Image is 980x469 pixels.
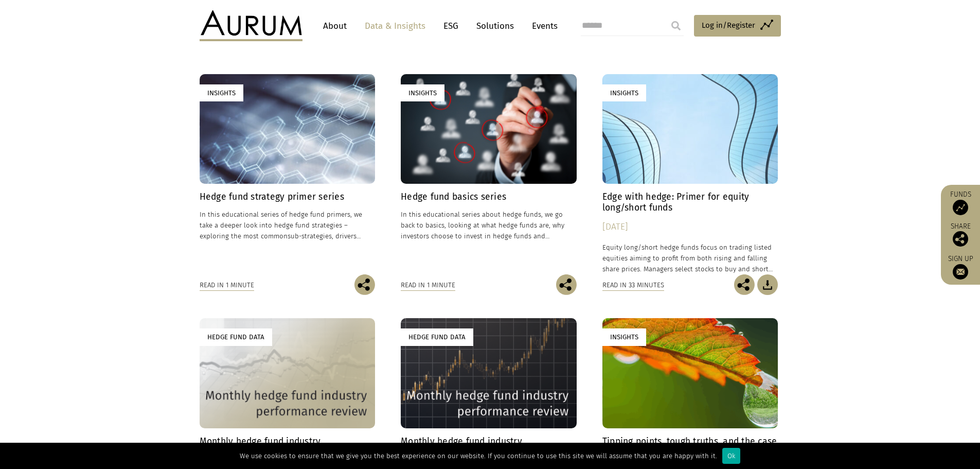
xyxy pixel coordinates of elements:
p: In this educational series of hedge fund primers, we take a deeper look into hedge fund strategie... [200,209,376,241]
h4: Hedge fund strategy primer series [200,192,376,202]
a: Insights Hedge fund basics series In this educational series about hedge funds, we go back to bas... [401,74,577,274]
span: sub-strategies [288,232,332,240]
div: Read in 33 minutes [602,280,664,291]
div: [DATE] [602,220,778,234]
img: Sign up to our newsletter [953,264,968,280]
p: In this educational series about hedge funds, we go back to basics, looking at what hedge funds a... [401,209,577,241]
img: Share this post [556,274,577,295]
div: Insights [602,84,646,101]
a: Insights Edge with hedge: Primer for equity long/short funds [DATE] Equity long/short hedge funds... [602,74,778,274]
h4: Monthly hedge fund industry performance review – [DATE] [401,436,577,458]
img: Download Article [757,274,778,295]
div: Insights [401,84,444,101]
h4: Tipping points, tough truths, and the case for hope [602,436,778,458]
img: Access Funds [953,200,968,215]
h4: Hedge fund basics series [401,192,577,202]
div: Insights [602,328,646,345]
div: Insights [200,84,243,101]
div: Share [946,223,975,247]
a: About [318,16,352,36]
a: Sign up [946,254,975,280]
span: Log in/Register [702,19,755,31]
a: Events [527,16,558,36]
div: Hedge Fund Data [200,328,272,345]
img: Share this post [953,231,968,247]
a: Solutions [471,16,519,36]
img: Share this post [734,274,755,295]
div: Ok [722,448,740,464]
img: Aurum [200,10,302,41]
a: ESG [438,16,464,36]
a: Data & Insights [360,16,431,36]
div: Read in 1 minute [200,280,254,291]
a: Log in/Register [694,15,781,37]
img: Share this post [354,274,375,295]
h4: Monthly hedge fund industry performance review – [DATE] [200,436,376,458]
a: Insights Hedge fund strategy primer series In this educational series of hedge fund primers, we t... [200,74,376,274]
h4: Edge with hedge: Primer for equity long/short funds [602,192,778,213]
div: Hedge Fund Data [401,328,473,345]
p: Equity long/short hedge funds focus on trading listed equities aiming to profit from both rising ... [602,242,778,274]
input: Submit [666,15,686,36]
a: Funds [946,190,975,215]
div: Read in 1 minute [401,280,455,291]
